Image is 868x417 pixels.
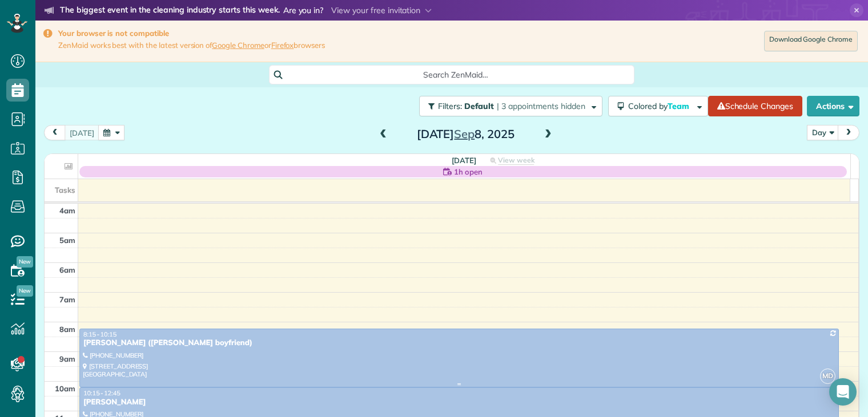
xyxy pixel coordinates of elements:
button: Filters: Default | 3 appointments hidden [419,96,602,116]
span: [DATE] [452,156,476,165]
span: 10am [55,384,75,393]
span: Sep [454,127,475,141]
span: 5am [59,236,75,245]
button: [DATE] [65,125,99,140]
span: New [17,256,33,268]
span: 1h open [454,166,483,177]
span: 8:15 - 10:15 [83,330,116,338]
a: Google Chrome [212,41,264,50]
a: Filters: Default | 3 appointments hidden [413,96,602,116]
button: next [838,125,859,140]
span: Filters: [438,101,462,111]
span: Colored by [628,101,693,111]
a: Schedule Changes [708,96,802,116]
li: The world’s leading virtual event for cleaning business owners. [45,19,502,34]
span: 4am [59,206,75,215]
strong: Your browser is not compatible [58,29,325,38]
strong: The biggest event in the cleaning industry starts this week. [60,5,280,17]
span: MD [820,369,835,384]
span: 7am [59,295,75,304]
span: New [17,285,33,297]
span: 9am [59,354,75,363]
span: Default [464,101,495,111]
a: Firefox [271,41,294,50]
a: Download Google Chrome [764,31,858,51]
div: [PERSON_NAME] [83,398,835,407]
span: 6am [59,265,75,274]
button: Colored byTeam [608,96,708,116]
span: 8am [59,325,75,334]
h2: [DATE] 8, 2025 [394,128,537,140]
span: ZenMaid works best with the latest version of or browsers [58,41,325,50]
button: Day [807,125,839,140]
span: Tasks [55,185,75,195]
span: Are you in? [283,5,324,17]
span: Team [668,101,691,111]
span: | 3 appointments hidden [497,101,585,111]
button: Actions [807,96,859,116]
button: prev [44,125,66,140]
div: [PERSON_NAME] ([PERSON_NAME] boyfriend) [83,338,835,348]
div: Open Intercom Messenger [829,378,857,406]
span: View week [498,156,535,165]
span: 10:15 - 12:45 [83,389,120,397]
